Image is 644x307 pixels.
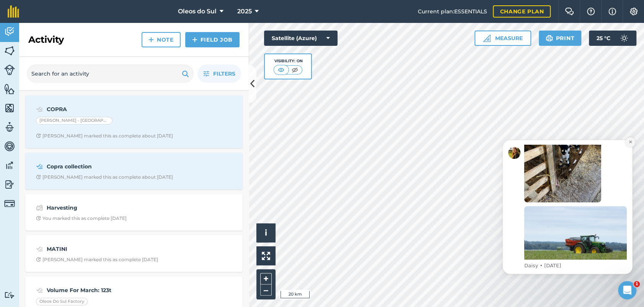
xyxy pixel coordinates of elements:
[4,83,15,95] img: svg+xml;base64,PHN2ZyB4bWxucz0iaHR0cDovL3d3dy53My5vcmcvMjAwMC9zdmciIHdpZHRoPSI1NiIgaGVpZ2h0PSI2MC...
[28,34,64,46] h2: Activity
[182,69,189,78] img: svg+xml;base64,PHN2ZyB4bWxucz0iaHR0cDovL3d3dy53My5vcmcvMjAwMC9zdmciIHdpZHRoPSIxOSIgaGVpZ2h0PSIyNC...
[274,58,303,64] div: Visibility: On
[237,7,252,16] span: 2025
[616,31,632,46] img: svg+xml;base64,PD94bWwgdmVyc2lvbj0iMS4wIiBlbmNvZGluZz0idXRmLTgiPz4KPCEtLSBHZW5lcmF0b3I6IEFkb2JlIE...
[589,31,636,46] button: 25 °C
[36,105,43,114] img: svg+xml;base64,PD94bWwgdmVyc2lvbj0iMS4wIiBlbmNvZGluZz0idXRmLTgiPz4KPCEtLSBHZW5lcmF0b3I6IEFkb2JlIE...
[256,223,276,242] button: i
[36,257,41,262] img: Clock with arrow pointing clockwise
[47,245,168,253] strong: MATINI
[36,257,158,263] div: [PERSON_NAME] marked this as complete [DATE]
[185,32,240,47] a: Field Job
[36,133,41,138] img: Clock with arrow pointing clockwise
[30,100,238,144] a: COPRA[PERSON_NAME] - [GEOGRAPHIC_DATA]Clock with arrow pointing clockwise[PERSON_NAME] marked thi...
[493,5,551,18] a: Change plan
[565,8,574,15] img: Two speech bubbles overlapping with the left bubble in the forefront
[36,286,43,295] img: svg+xml;base64,PD94bWwgdmVyc2lvbj0iMS4wIiBlbmNvZGluZz0idXRmLTgiPz4KPCEtLSBHZW5lcmF0b3I6IEFkb2JlIE...
[4,45,15,57] img: svg+xml;base64,PHN2ZyB4bWxucz0iaHR0cDovL3d3dy53My5vcmcvMjAwMC9zdmciIHdpZHRoPSI1NiIgaGVpZ2h0PSI2MC...
[262,252,270,260] img: Four arrows, one pointing top left, one top right, one bottom right and the last bottom left
[608,7,616,16] img: svg+xml;base64,PHN2ZyB4bWxucz0iaHR0cDovL3d3dy53My5vcmcvMjAwMC9zdmciIHdpZHRoPSIxNyIgaGVpZ2h0PSIxNy...
[36,298,88,305] div: Oleos Do Sul Factory
[47,204,168,212] strong: Harvesting
[264,31,337,46] button: Satellite (Azure)
[634,281,640,287] span: 1
[4,141,15,152] img: svg+xml;base64,PD94bWwgdmVyc2lvbj0iMS4wIiBlbmNvZGluZz0idXRmLTgiPz4KPCEtLSBHZW5lcmF0b3I6IEFkb2JlIE...
[4,102,15,114] img: svg+xml;base64,PHN2ZyB4bWxucz0iaHR0cDovL3d3dy53My5vcmcvMjAwMC9zdmciIHdpZHRoPSI1NiIgaGVpZ2h0PSI2MC...
[4,65,15,75] img: svg+xml;base64,PD94bWwgdmVyc2lvbj0iMS4wIiBlbmNvZGluZz0idXRmLTgiPz4KPCEtLSBHZW5lcmF0b3I6IEFkb2JlIE...
[4,291,15,299] img: svg+xml;base64,PD94bWwgdmVyc2lvbj0iMS4wIiBlbmNvZGluZz0idXRmLTgiPz4KPCEtLSBHZW5lcmF0b3I6IEFkb2JlIE...
[4,198,15,209] img: svg+xml;base64,PD94bWwgdmVyc2lvbj0iMS4wIiBlbmNvZGluZz0idXRmLTgiPz4KPCEtLSBHZW5lcmF0b3I6IEFkb2JlIE...
[36,244,43,254] img: svg+xml;base64,PD94bWwgdmVyc2lvbj0iMS4wIiBlbmNvZGluZz0idXRmLTgiPz4KPCEtLSBHZW5lcmF0b3I6IEFkb2JlIE...
[546,34,553,43] img: svg+xml;base64,PHN2ZyB4bWxucz0iaHR0cDovL3d3dy53My5vcmcvMjAwMC9zdmciIHdpZHRoPSIxOSIgaGVpZ2h0PSIyNC...
[417,7,487,16] span: Current plan : ESSENTIALS
[142,32,181,47] a: Note
[36,117,112,124] div: [PERSON_NAME] - [GEOGRAPHIC_DATA]
[4,160,15,171] img: svg+xml;base64,PD94bWwgdmVyc2lvbj0iMS4wIiBlbmNvZGluZz0idXRmLTgiPz4KPCEtLSBHZW5lcmF0b3I6IEFkb2JlIE...
[597,31,610,46] span: 25 ° C
[30,157,238,185] a: Copra collectionClock with arrow pointing clockwise[PERSON_NAME] marked this as complete about [D...
[30,240,238,267] a: MATINIClock with arrow pointing clockwise[PERSON_NAME] marked this as complete [DATE]
[4,179,15,190] img: svg+xml;base64,PD94bWwgdmVyc2lvbj0iMS4wIiBlbmNvZGluZz0idXRmLTgiPz4KPCEtLSBHZW5lcmF0b3I6IEFkb2JlIE...
[629,8,638,15] img: A cog icon
[290,66,300,74] img: svg+xml;base64,PHN2ZyB4bWxucz0iaHR0cDovL3d3dy53My5vcmcvMjAwMC9zdmciIHdpZHRoPSI1MCIgaGVpZ2h0PSI0MC...
[483,34,491,42] img: Ruler icon
[36,175,41,179] img: Clock with arrow pointing clockwise
[4,26,15,37] img: svg+xml;base64,PD94bWwgdmVyc2lvbj0iMS4wIiBlbmNvZGluZz0idXRmLTgiPz4KPCEtLSBHZW5lcmF0b3I6IEFkb2JlIE...
[618,281,636,299] iframe: Intercom live chat
[47,286,168,294] strong: Volume For March: 123t
[197,65,241,83] button: Filters
[213,69,235,78] span: Filters
[36,216,41,221] img: Clock with arrow pointing clockwise
[47,105,168,113] strong: COPRA
[586,8,595,15] img: A question mark icon
[276,66,286,74] img: svg+xml;base64,PHN2ZyB4bWxucz0iaHR0cDovL3d3dy53My5vcmcvMjAwMC9zdmciIHdpZHRoPSI1MCIgaGVpZ2h0PSI0MC...
[36,133,173,139] div: [PERSON_NAME] marked this as complete about [DATE]
[8,5,19,18] img: fieldmargin Logo
[36,203,43,212] img: svg+xml;base64,PD94bWwgdmVyc2lvbj0iMS4wIiBlbmNvZGluZz0idXRmLTgiPz4KPCEtLSBHZW5lcmF0b3I6IEFkb2JlIE...
[539,31,582,46] button: Print
[36,162,43,171] img: svg+xml;base64,PD94bWwgdmVyc2lvbj0iMS4wIiBlbmNvZGluZz0idXRmLTgiPz4KPCEtLSBHZW5lcmF0b3I6IEFkb2JlIE...
[265,228,267,238] span: i
[260,273,272,284] button: +
[27,65,194,83] input: Search for an activity
[30,199,238,226] a: HarvestingClock with arrow pointing clockwiseYou marked this as complete [DATE]
[36,215,127,221] div: You marked this as complete [DATE]
[474,31,531,46] button: Measure
[4,121,15,133] img: svg+xml;base64,PD94bWwgdmVyc2lvbj0iMS4wIiBlbmNvZGluZz0idXRmLTgiPz4KPCEtLSBHZW5lcmF0b3I6IEFkb2JlIE...
[491,133,644,279] iframe: Intercom notifications message
[192,35,197,44] img: svg+xml;base64,PHN2ZyB4bWxucz0iaHR0cDovL3d3dy53My5vcmcvMjAwMC9zdmciIHdpZHRoPSIxNCIgaGVpZ2h0PSIyNC...
[36,174,173,180] div: [PERSON_NAME] marked this as complete about [DATE]
[47,162,168,171] strong: Copra collection
[260,284,272,296] button: –
[178,7,217,16] span: Oleos do Sul
[148,35,154,44] img: svg+xml;base64,PHN2ZyB4bWxucz0iaHR0cDovL3d3dy53My5vcmcvMjAwMC9zdmciIHdpZHRoPSIxNCIgaGVpZ2h0PSIyNC...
